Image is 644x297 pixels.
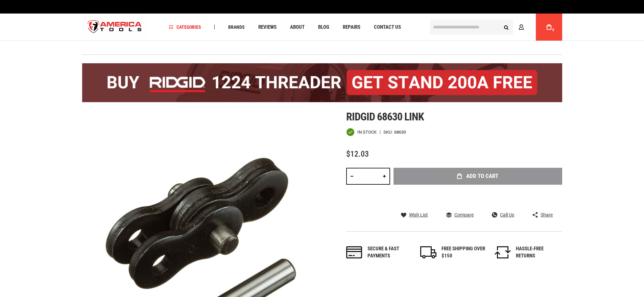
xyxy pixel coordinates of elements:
div: 68630 [394,130,406,134]
a: Brands [225,23,248,32]
span: Categories [169,25,201,29]
img: America Tools [82,15,148,40]
a: Categories [166,23,204,32]
a: Reviews [255,23,280,32]
span: Contact Us [374,25,401,30]
a: store logo [82,15,148,40]
span: Reviews [258,25,277,30]
div: HASSLE-FREE RETURNS [516,245,560,260]
img: returns [495,246,511,258]
a: Blog [315,23,332,32]
img: BOGO: Buy the RIDGID® 1224 Threader (26092), get the 92467 200A Stand FREE! [82,63,562,102]
span: Repairs [343,25,360,30]
a: Contact Us [371,23,404,32]
a: Wish List [401,212,428,218]
a: About [287,23,308,32]
a: Repairs [340,23,363,32]
span: $12.03 [346,149,369,159]
span: Compare [454,212,474,217]
span: Brands [228,25,245,29]
span: In stock [357,130,377,134]
a: Compare [446,212,474,218]
span: Wish List [409,212,428,217]
div: Availability [346,128,377,136]
span: Call Us [500,212,514,217]
a: 0 [543,14,555,41]
button: Search [500,21,513,33]
div: FREE SHIPPING OVER $150 [442,245,485,260]
span: About [290,25,305,30]
span: Ridgid 68630 link [346,110,424,123]
a: Call Us [492,212,514,218]
span: 0 [552,28,554,32]
div: Secure & fast payments [367,245,411,260]
span: Share [541,212,553,217]
img: payments [346,246,362,258]
img: shipping [420,246,436,258]
span: Blog [318,25,329,30]
strong: SKU [383,130,394,134]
